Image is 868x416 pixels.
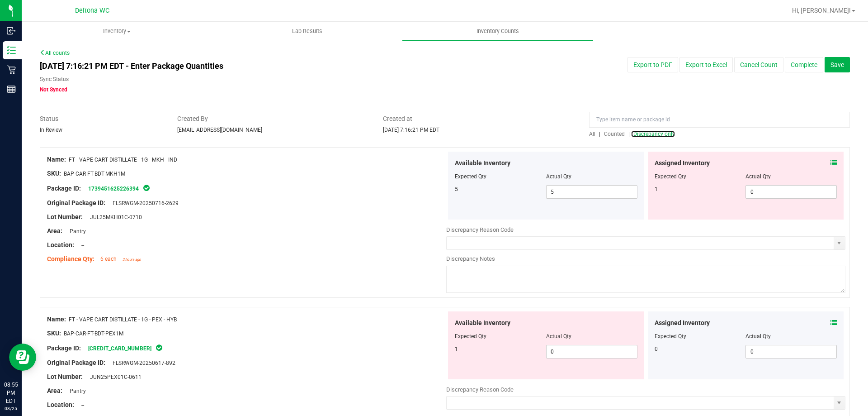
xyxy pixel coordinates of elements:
[155,343,163,352] span: In Sync
[77,402,84,408] span: --
[825,57,850,72] button: Save
[4,381,18,405] p: 08:55 PM EDT
[589,112,850,128] input: Type item name or package id
[455,173,486,180] span: Expected Qty
[602,131,628,137] a: Counted
[65,228,86,234] span: Pantry
[655,185,746,193] div: 1
[47,213,83,220] span: Lot Number:
[85,374,142,380] span: JUN25PEX01C-0611
[88,186,139,192] a: 1739451625226394
[383,127,439,133] span: [DATE] 7:16:21 PM EDT
[7,46,16,55] inline-svg: Inventory
[142,183,151,192] span: In Sync
[40,127,62,133] span: In Review
[212,22,402,41] a: Lab Results
[734,57,783,72] button: Cancel Count
[745,332,837,340] div: Actual Qty
[177,127,262,133] span: [EMAIL_ADDRESS][DOMAIN_NAME]
[64,171,125,177] span: BAP-CAR-FT-BDT-MKH1M
[77,242,84,249] span: --
[547,186,637,198] input: 5
[280,27,335,35] span: Lab Results
[108,360,175,366] span: FLSRWGM-20250617-892
[655,172,746,181] div: Expected Qty
[446,254,845,263] div: Discrepancy Notes
[40,114,164,124] span: Status
[47,156,66,163] span: Name:
[547,345,637,358] input: 0
[40,75,69,83] label: Sync Status
[628,131,630,137] span: |
[834,397,845,409] span: select
[177,114,370,124] span: Created By
[546,333,571,339] span: Actual Qty
[4,405,18,412] p: 08/25
[655,332,746,340] div: Expected Qty
[746,345,836,358] input: 0
[7,65,16,74] inline-svg: Retail
[40,86,67,93] span: Not Synced
[633,131,675,137] span: Discrepancy only
[47,373,83,380] span: Lot Number:
[455,346,458,352] span: 1
[546,173,571,180] span: Actual Qty
[383,114,576,124] span: Created at
[40,50,70,56] a: All counts
[745,172,837,181] div: Actual Qty
[830,61,844,68] span: Save
[108,200,179,206] span: FLSRWGM-20250716-2629
[88,345,151,352] a: [CREDIT_CARD_NUMBER]
[47,359,105,366] span: Original Package ID:
[599,131,600,137] span: |
[589,131,595,137] span: All
[47,387,62,394] span: Area:
[47,344,81,352] span: Package ID:
[834,237,845,249] span: select
[604,131,625,137] span: Counted
[631,131,675,137] a: Discrepancy only
[455,186,458,192] span: 5
[47,199,105,206] span: Original Package ID:
[40,62,507,71] h4: [DATE] 7:16:21 PM EDT - Enter Package Quantities
[22,22,212,41] a: Inventory
[402,22,593,41] a: Inventory Counts
[47,185,81,192] span: Package ID:
[655,158,710,168] span: Assigned Inventory
[655,318,710,328] span: Assigned Inventory
[47,241,74,249] span: Location:
[123,258,141,262] span: 2 hours ago
[627,57,678,72] button: Export to PDF
[64,330,123,337] span: BAP-CAR-FT-BDT-PEX1M
[7,85,16,94] inline-svg: Reports
[47,227,62,234] span: Area:
[464,27,531,35] span: Inventory Counts
[100,256,117,262] span: 6 each
[455,318,510,328] span: Available Inventory
[9,344,36,371] iframe: Resource center
[69,316,177,323] span: FT - VAPE CART DISTILLATE - 1G - PEX - HYB
[455,333,486,339] span: Expected Qty
[47,401,74,408] span: Location:
[47,170,61,177] span: SKU:
[589,131,599,137] a: All
[22,27,212,35] span: Inventory
[65,388,86,394] span: Pantry
[746,186,836,198] input: 0
[47,255,94,263] span: Compliance Qty:
[785,57,823,72] button: Complete
[679,57,733,72] button: Export to Excel
[792,7,851,14] span: Hi, [PERSON_NAME]!
[47,316,66,323] span: Name:
[85,214,142,220] span: JUL25MKH01C-0710
[47,330,61,337] span: SKU:
[446,226,514,233] span: Discrepancy Reason Code
[75,7,109,14] span: Deltona WC
[655,345,746,353] div: 0
[455,158,510,168] span: Available Inventory
[7,26,16,35] inline-svg: Inbound
[69,157,177,163] span: FT - VAPE CART DISTILLATE - 1G - MKH - IND
[446,386,514,393] span: Discrepancy Reason Code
